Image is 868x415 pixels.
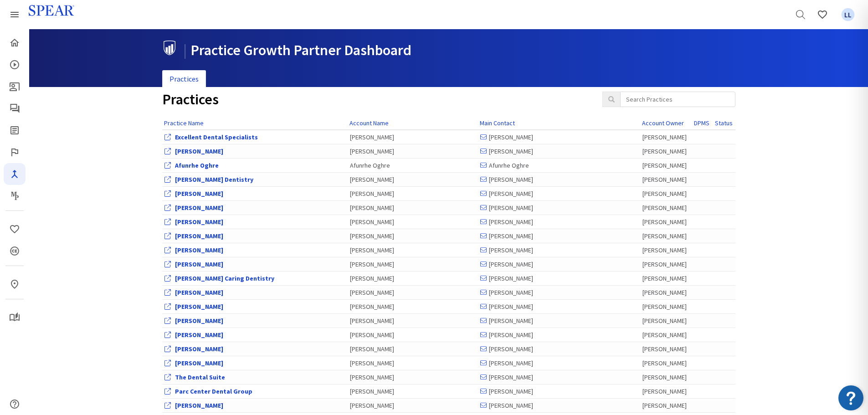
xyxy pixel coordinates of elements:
a: Practices [162,70,206,88]
a: Home [4,32,26,54]
div: [PERSON_NAME] [480,231,638,241]
div: [PERSON_NAME] [480,359,638,368]
div: [PERSON_NAME] [350,373,476,382]
a: View Office Dashboard [175,175,253,184]
div: [PERSON_NAME] [642,401,690,410]
div: [PERSON_NAME] [480,316,638,325]
a: View Office Dashboard [175,387,252,395]
div: [PERSON_NAME] [642,316,690,325]
h1: Practice Growth Partner Dashboard [162,41,729,58]
a: Spear Talk [4,97,26,119]
div: [PERSON_NAME] [642,288,690,297]
div: [PERSON_NAME] [642,161,690,170]
a: Main Contact [480,119,515,127]
div: [PERSON_NAME] [350,133,476,142]
a: View Office Dashboard [175,288,223,297]
div: [PERSON_NAME] [350,401,476,410]
div: [PERSON_NAME] [642,189,690,198]
div: [PERSON_NAME] [480,147,638,156]
a: View Office Dashboard [175,260,223,268]
div: [PERSON_NAME] [350,246,476,255]
div: [PERSON_NAME] [480,344,638,354]
div: [PERSON_NAME] [642,274,690,283]
div: [PERSON_NAME] [350,203,476,212]
a: View Office Dashboard [175,204,223,212]
a: View Office Dashboard [175,373,225,381]
div: [PERSON_NAME] [642,344,690,354]
a: In-Person & Virtual [4,273,26,295]
div: [PERSON_NAME] [480,175,638,184]
a: View Office Dashboard [175,133,258,141]
div: [PERSON_NAME] [480,288,638,297]
div: [PERSON_NAME] [350,274,476,283]
span: | [183,41,187,59]
div: Afunrhe Oghre [480,161,638,170]
button: Open Resource Center [838,385,863,410]
a: View Office Dashboard [175,218,223,226]
a: View Office Dashboard [175,302,223,311]
a: View Office Dashboard [175,190,223,198]
a: View Office Dashboard [175,331,223,339]
a: View Office Dashboard [175,359,223,367]
div: [PERSON_NAME] [350,147,476,156]
div: [PERSON_NAME] [642,387,690,396]
h1: Practices [162,92,589,108]
div: [PERSON_NAME] [350,175,476,184]
div: [PERSON_NAME] [642,203,690,212]
div: [PERSON_NAME] [480,189,638,198]
a: Masters Program [4,185,26,207]
div: [PERSON_NAME] [350,231,476,241]
img: Resource Center badge [838,385,863,410]
a: My Study Club [4,307,26,328]
div: [PERSON_NAME] [642,373,690,382]
a: Spear Products [4,4,26,26]
span: LL [842,8,855,21]
div: [PERSON_NAME] [480,260,638,269]
div: [PERSON_NAME] [350,316,476,325]
a: Patient Education [4,76,26,97]
a: Courses [4,54,26,76]
a: Help [4,393,26,415]
div: [PERSON_NAME] [642,359,690,368]
div: [PERSON_NAME] [480,302,638,311]
a: View Office Dashboard [175,345,223,353]
a: Favorites [4,218,26,240]
div: [PERSON_NAME] [642,217,690,226]
a: Favorites [837,4,859,26]
a: Spear Digest [4,119,26,141]
a: DPMS [694,119,709,127]
div: [PERSON_NAME] [480,401,638,410]
a: Account Name [349,119,389,127]
a: Favorites [812,4,833,26]
div: [PERSON_NAME] [480,217,638,226]
a: View Office Dashboard [175,274,274,282]
div: [PERSON_NAME] [642,330,690,339]
a: View Office Dashboard [175,401,223,410]
div: [PERSON_NAME] [642,175,690,184]
a: View Office Dashboard [175,232,223,240]
div: [PERSON_NAME] [350,344,476,354]
div: [PERSON_NAME] [350,302,476,311]
a: Status [715,119,733,127]
div: [PERSON_NAME] [642,246,690,255]
div: [PERSON_NAME] [642,302,690,311]
div: [PERSON_NAME] [480,274,638,283]
div: [PERSON_NAME] [642,133,690,142]
input: Search Practices [620,92,735,107]
div: [PERSON_NAME] [480,387,638,396]
div: [PERSON_NAME] [642,260,690,269]
a: View Office Dashboard [175,147,223,155]
div: [PERSON_NAME] [350,387,476,396]
div: [PERSON_NAME] [480,133,638,142]
div: [PERSON_NAME] [480,203,638,212]
div: [PERSON_NAME] [480,330,638,339]
div: [PERSON_NAME] [642,147,690,156]
div: [PERSON_NAME] [350,189,476,198]
div: [PERSON_NAME] [642,231,690,241]
a: View Office Dashboard [175,317,223,325]
a: Faculty Club Elite [4,141,26,163]
div: [PERSON_NAME] [350,288,476,297]
div: [PERSON_NAME] [350,260,476,269]
div: Afunrhe Oghre [350,161,476,170]
a: Navigator Pro [4,163,26,185]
